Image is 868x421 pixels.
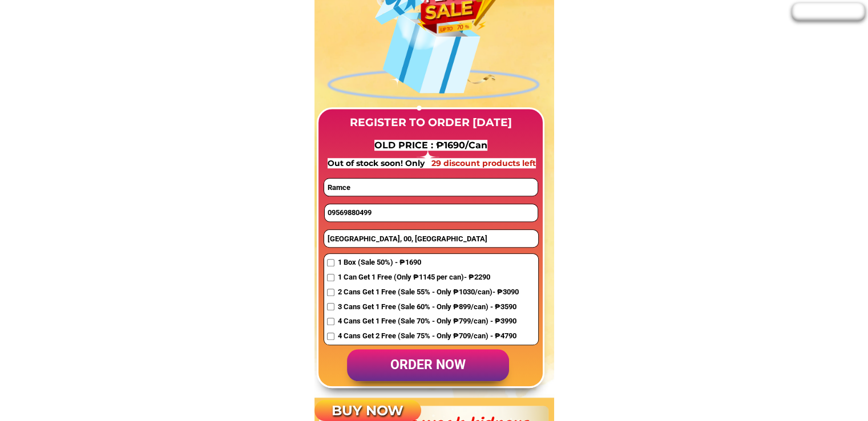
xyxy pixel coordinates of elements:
[337,315,518,327] span: 4 Cans Get 1 Free (Sale 70% - Only ₱799/can) - ₱3990
[374,140,487,151] span: OLD PRICE : ₱1690/Can
[328,158,427,168] span: Out of stock soon! Only
[431,158,536,168] span: 29 discount products left
[324,179,537,196] input: first and last name
[337,257,518,269] span: 1 Box (Sale 50%) - ₱1690
[337,272,518,284] span: 1 Can Get 1 Free (Only ₱1145 per can)- ₱2290
[341,114,521,131] h3: REGISTER TO ORDER [DATE]
[347,349,509,382] p: order now
[337,301,518,313] span: 3 Cans Get 1 Free (Sale 60% - Only ₱899/can) - ₱3590
[337,286,518,298] span: 2 Cans Get 1 Free (Sale 55% - Only ₱1030/can)- ₱3090
[337,330,518,342] span: 4 Cans Get 2 Free (Sale 75% - Only ₱709/can) - ₱4790
[324,230,538,247] input: Address
[325,204,538,221] input: Phone number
